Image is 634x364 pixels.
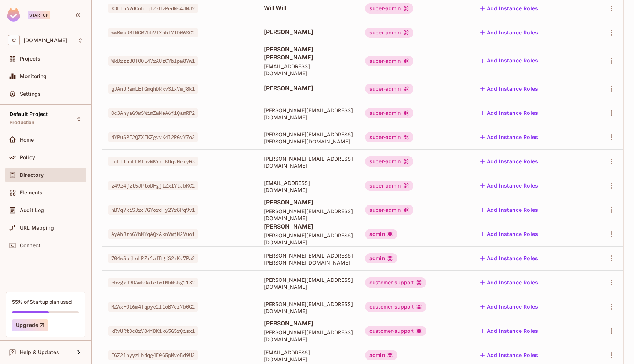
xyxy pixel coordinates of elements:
[108,28,198,37] span: wwBmaDMINGW7kkVfXnhI7iDW6SC2
[365,156,413,167] div: super-admin
[10,111,48,117] span: Default Project
[264,131,353,145] span: [PERSON_NAME][EMAIL_ADDRESS][PERSON_NAME][DOMAIN_NAME]
[477,277,541,288] button: Add Instance Roles
[477,252,541,264] button: Add Instance Roles
[477,156,541,167] button: Add Instance Roles
[365,56,413,66] div: super-admin
[8,35,20,45] span: C
[264,4,353,12] span: Will Will
[108,84,198,94] span: gJAnURamLETGmqhDRxvSlxVmj8k1
[108,132,198,142] span: NYPuSPE2QZXFKZgvvK4l2RGvY7o2
[264,63,353,77] span: [EMAIL_ADDRESS][DOMAIN_NAME]
[264,232,353,246] span: [PERSON_NAME][EMAIL_ADDRESS][DOMAIN_NAME]
[365,253,397,263] div: admin
[264,301,353,314] span: [PERSON_NAME][EMAIL_ADDRESS][DOMAIN_NAME]
[365,350,397,360] div: admin
[264,84,353,92] span: [PERSON_NAME]
[264,107,353,121] span: [PERSON_NAME][EMAIL_ADDRESS][DOMAIN_NAME]
[108,4,198,13] span: X3EtnAVdCohLjTZzHvPedNs4JNJ2
[20,207,44,213] span: Audit Log
[108,181,198,190] span: z49z4jzt5JPtoDFgjlZxiYtJbKC2
[365,229,397,239] div: admin
[264,276,353,290] span: [PERSON_NAME][EMAIL_ADDRESS][DOMAIN_NAME]
[20,56,40,62] span: Projects
[477,325,541,337] button: Add Instance Roles
[108,56,198,66] span: WkDrzzBOT0OE47rAUzCYbIpm8Yw1
[264,349,353,363] span: [EMAIL_ADDRESS][DOMAIN_NAME]
[264,28,353,36] span: [PERSON_NAME]
[20,225,54,231] span: URL Mapping
[365,181,413,191] div: super-admin
[108,254,198,263] span: 704wSpjLoLRZr1afBgjS2rKv7Pa2
[12,319,48,331] button: Upgrade
[108,302,198,312] span: MZAxFQI6m4Tqpyc2I1oB7er7b0G2
[365,28,413,38] div: super-admin
[12,298,72,305] div: 55% of Startup plan used
[264,198,353,206] span: [PERSON_NAME]
[20,73,47,79] span: Monitoring
[20,349,59,355] span: Help & Updates
[477,83,541,95] button: Add Instance Roles
[108,205,198,215] span: hB7qVxiSJrc7GYordFy2Yr8Pq9v1
[264,155,353,169] span: [PERSON_NAME][EMAIL_ADDRESS][DOMAIN_NAME]
[108,350,198,360] span: EGZ2lnyyzLbdqg4E0G5pMveBd9U2
[20,243,40,248] span: Connect
[264,319,353,327] span: [PERSON_NAME]
[365,277,426,288] div: customer-support
[477,3,541,14] button: Add Instance Roles
[264,179,353,193] span: [EMAIL_ADDRESS][DOMAIN_NAME]
[7,8,20,22] img: SReyMgAAAABJRU5ErkJggg==
[365,302,426,312] div: customer-support
[20,190,43,196] span: Elements
[477,180,541,192] button: Add Instance Roles
[108,229,198,239] span: AyAhJroGYbMYqAQxAknVmjM2Vuo1
[365,84,413,94] div: super-admin
[108,108,198,118] span: 0c3AhyaG9mSWimZmNeA6j1QamRP2
[477,349,541,361] button: Add Instance Roles
[365,205,413,215] div: super-admin
[477,204,541,216] button: Add Instance Roles
[477,55,541,67] button: Add Instance Roles
[23,37,67,43] span: Workspace: chalkboard.io
[264,329,353,343] span: [PERSON_NAME][EMAIL_ADDRESS][DOMAIN_NAME]
[477,27,541,39] button: Add Instance Roles
[108,278,198,287] span: cbvgxJ9DAmhOateIwtMbNsbg1132
[477,107,541,119] button: Add Instance Roles
[108,157,198,166] span: FcEtthpFFRTovWKYrEKUqvMeryG3
[365,108,413,118] div: super-admin
[264,252,353,266] span: [PERSON_NAME][EMAIL_ADDRESS][PERSON_NAME][DOMAIN_NAME]
[108,326,198,336] span: xRvURtDc8rV84jDKik65G5rQisx1
[477,228,541,240] button: Add Instance Roles
[264,208,353,222] span: [PERSON_NAME][EMAIL_ADDRESS][DOMAIN_NAME]
[264,222,353,230] span: [PERSON_NAME]
[20,137,34,143] span: Home
[365,3,413,14] div: super-admin
[477,301,541,313] button: Add Instance Roles
[20,154,35,160] span: Policy
[264,45,353,61] span: [PERSON_NAME] [PERSON_NAME]
[28,11,50,19] div: Startup
[477,131,541,143] button: Add Instance Roles
[20,172,44,178] span: Directory
[365,132,413,142] div: super-admin
[365,326,426,336] div: customer-support
[10,120,35,125] span: Production
[20,91,41,97] span: Settings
